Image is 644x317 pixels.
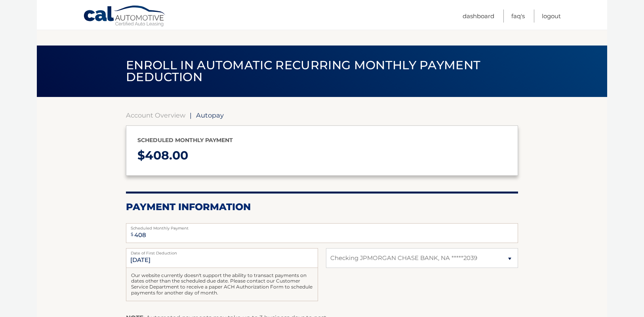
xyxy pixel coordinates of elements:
[126,201,518,213] h2: Payment Information
[126,248,318,268] input: Payment Date
[83,5,166,28] a: Cal Automotive
[137,135,507,145] p: Scheduled monthly payment
[126,223,518,243] input: Payment Amount
[128,226,136,243] span: $
[126,111,185,119] a: Account Overview
[137,145,507,166] p: $
[511,9,525,23] a: FAQ's
[126,58,480,84] span: Enroll in automatic recurring monthly payment deduction
[190,111,192,119] span: |
[542,9,561,23] a: Logout
[126,223,518,230] label: Scheduled Monthly Payment
[126,248,318,254] label: Date of First Deduction
[196,111,224,119] span: Autopay
[463,9,494,23] a: Dashboard
[145,148,188,163] span: 408.00
[126,268,318,301] div: Our website currently doesn't support the ability to transact payments on dates other than the sc...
